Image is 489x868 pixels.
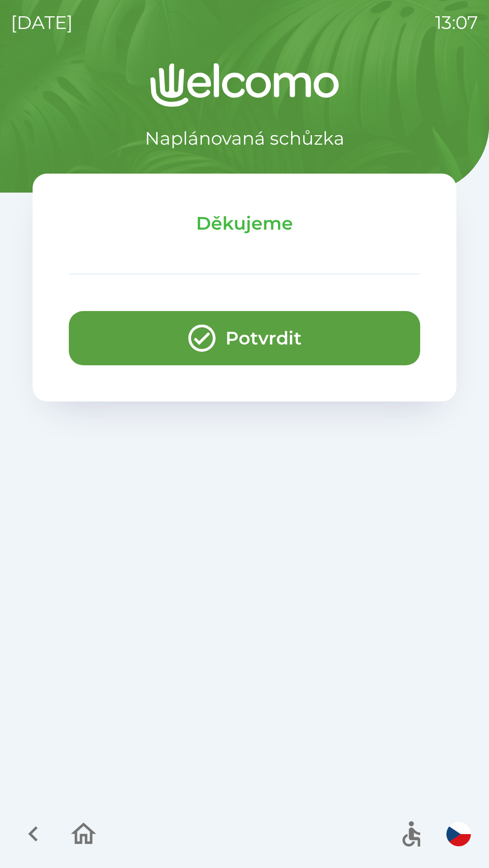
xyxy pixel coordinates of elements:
img: cs flag [446,822,471,846]
button: Potvrdit [69,311,420,365]
p: Děkujeme [69,210,420,237]
p: [DATE] [11,9,73,36]
img: Logo [33,63,456,107]
p: 13:07 [435,9,478,36]
p: Naplánovaná schůzka [145,125,345,152]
